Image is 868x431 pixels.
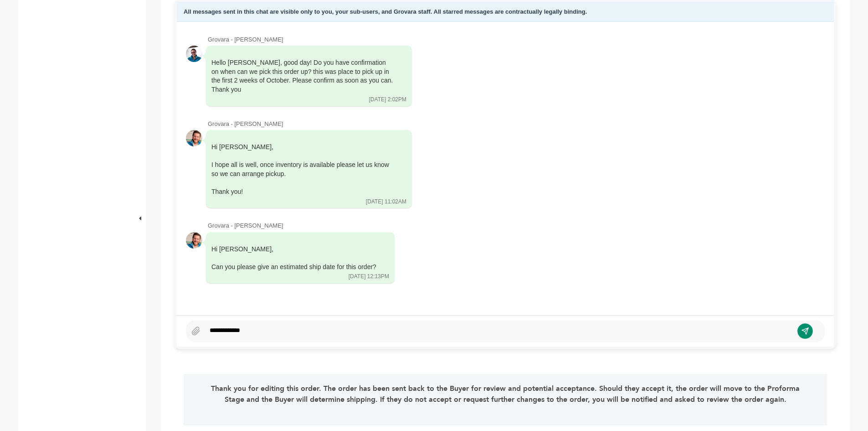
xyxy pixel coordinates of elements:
div: Grovara - [PERSON_NAME] [208,36,825,44]
div: [DATE] 12:13PM [349,273,389,280]
div: Hi [PERSON_NAME], [211,143,394,197]
div: Can you please give an estimated ship date for this order? [211,263,376,272]
div: Thank you! [211,187,394,197]
div: [DATE] 11:02AM [366,198,406,206]
div: I hope all is well, once inventory is available please let us know so we can arrange pickup. [211,161,394,178]
div: Hello [PERSON_NAME], good day! Do you have confirmation on when can we pick this order up? this w... [211,58,394,94]
div: Grovara - [PERSON_NAME] [208,222,825,230]
p: Thank you for editing this order. The order has been sent back to the Buyer for review and potent... [209,383,801,405]
div: Hi [PERSON_NAME], [211,245,376,272]
div: [DATE] 2:02PM [369,96,406,104]
div: Grovara - [PERSON_NAME] [208,120,825,128]
div: All messages sent in this chat are visible only to you, your sub-users, and Grovara staff. All st... [177,2,834,22]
